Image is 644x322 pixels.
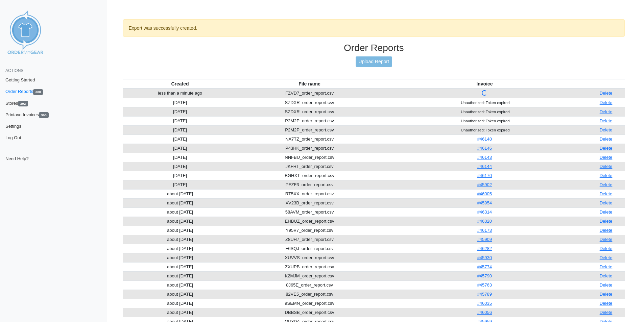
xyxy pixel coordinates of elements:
[123,280,237,290] td: about [DATE]
[123,42,625,54] h3: Order Reports
[600,228,613,233] a: Delete
[237,198,382,207] td: XV23B_order_report.csv
[237,271,382,280] td: K2MJM_order_report.csv
[123,89,237,98] td: less than a minute ago
[477,164,492,169] a: #46144
[237,226,382,235] td: Y95V7_order_report.csv
[123,153,237,162] td: [DATE]
[237,89,382,98] td: FZVD7_order_report.csv
[237,280,382,290] td: 8J65E_order_report.csv
[477,237,492,242] a: #45909
[237,144,382,153] td: P43HK_order_report.csv
[477,155,492,160] a: #46143
[237,116,382,125] td: P2M2P_order_report.csv
[600,155,613,160] a: Delete
[237,244,382,253] td: F6SQJ_order_report.csv
[237,180,382,189] td: PFZF3_order_report.csv
[600,100,613,105] a: Delete
[33,89,43,95] span: 388
[600,191,613,196] a: Delete
[600,237,613,242] a: Delete
[123,189,237,198] td: about [DATE]
[123,244,237,253] td: about [DATE]
[477,255,492,260] a: #45930
[5,68,23,73] span: Actions
[600,246,613,251] a: Delete
[237,235,382,244] td: Z8UH7_order_report.csv
[477,301,492,306] a: #46035
[356,56,392,67] a: Upload Report
[600,200,613,205] a: Delete
[477,209,492,215] a: #46314
[477,137,492,142] a: #46148
[237,290,382,299] td: 82VE5_order_report.csv
[477,228,492,233] a: #46173
[477,282,492,288] a: #45763
[600,137,613,142] a: Delete
[600,173,613,178] a: Delete
[237,207,382,217] td: 58AVM_order_report.csv
[123,299,237,308] td: about [DATE]
[123,262,237,271] td: about [DATE]
[477,146,492,151] a: #46146
[600,146,613,151] a: Delete
[600,292,613,297] a: Delete
[237,153,382,162] td: NNFBU_order_report.csv
[477,173,492,178] a: #46170
[600,182,613,187] a: Delete
[123,116,237,125] td: [DATE]
[39,112,49,118] span: 368
[600,91,613,96] a: Delete
[123,290,237,299] td: about [DATE]
[600,264,613,269] a: Delete
[600,118,613,123] a: Delete
[237,171,382,180] td: BGHXT_order_report.csv
[123,308,237,317] td: about [DATE]
[237,253,382,262] td: XUVVS_order_report.csv
[600,209,613,215] a: Delete
[382,79,587,89] th: Invoice
[123,207,237,217] td: about [DATE]
[477,292,492,297] a: #45789
[123,79,237,89] th: Created
[123,271,237,280] td: about [DATE]
[123,134,237,144] td: [DATE]
[123,98,237,107] td: [DATE]
[600,273,613,278] a: Delete
[237,217,382,226] td: EHBUZ_order_report.csv
[600,164,613,169] a: Delete
[477,264,492,269] a: #45774
[123,180,237,189] td: [DATE]
[600,109,613,114] a: Delete
[237,134,382,144] td: NA7TZ_order_report.csv
[123,171,237,180] td: [DATE]
[477,273,492,278] a: #45790
[477,182,492,187] a: #45902
[18,101,28,106] span: 292
[237,79,382,89] th: File name
[237,189,382,198] td: RT5XX_order_report.csv
[383,100,586,106] div: Unauthorized: Token expired
[123,235,237,244] td: about [DATE]
[237,299,382,308] td: 9SEMN_order_report.csv
[237,107,382,116] td: SZDXR_order_report.csv
[383,109,586,115] div: Unauthorized: Token expired
[123,144,237,153] td: [DATE]
[237,125,382,134] td: P2M2P_order_report.csv
[600,127,613,132] a: Delete
[600,219,613,224] a: Delete
[123,19,625,37] div: Export was successfully created.
[123,162,237,171] td: [DATE]
[477,310,492,315] a: #46056
[383,127,586,133] div: Unauthorized: Token expired
[477,246,492,251] a: #46282
[237,262,382,271] td: ZXUPB_order_report.csv
[123,198,237,207] td: about [DATE]
[237,98,382,107] td: SZDXR_order_report.csv
[600,282,613,288] a: Delete
[477,200,492,205] a: #45954
[123,107,237,116] td: [DATE]
[123,253,237,262] td: about [DATE]
[600,255,613,260] a: Delete
[477,191,492,196] a: #46005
